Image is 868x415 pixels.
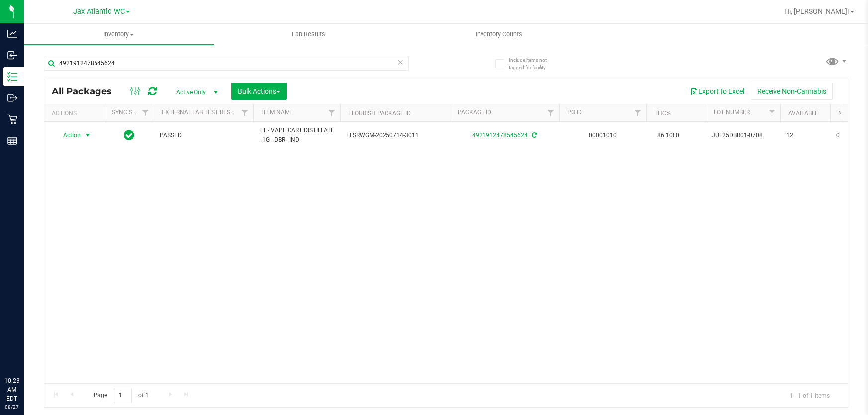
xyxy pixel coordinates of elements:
inline-svg: Inbound [7,50,17,60]
button: Receive Non-Cannabis [751,83,833,100]
button: Bulk Actions [231,83,287,100]
a: Filter [630,104,646,121]
p: 08/27 [4,403,19,411]
a: Filter [237,104,253,121]
span: Action [54,128,81,142]
input: 1 [114,388,132,403]
span: Bulk Actions [238,87,280,95]
a: Lab Results [214,24,404,45]
span: Jax Atlantic WC [73,7,125,16]
a: Filter [764,104,780,121]
a: 00001010 [589,132,617,139]
span: In Sync [124,128,134,142]
inline-svg: Reports [7,136,17,146]
inline-svg: Inventory [7,72,17,82]
span: Lab Results [279,30,339,39]
span: FLSRWGM-20250714-3011 [346,131,444,140]
div: Actions [52,110,100,117]
a: 4921912478545624 [472,132,528,139]
inline-svg: Analytics [7,29,17,39]
span: PASSED [160,131,247,140]
span: All Packages [52,86,122,97]
span: Sync from Compliance System [530,132,537,139]
a: Available [788,110,818,117]
span: Page of 1 [85,388,157,403]
a: Item Name [261,109,293,116]
a: Inventory [24,24,214,45]
a: Filter [324,104,340,121]
a: External Lab Test Result [162,109,240,116]
span: select [82,128,94,142]
p: 10:23 AM EDT [4,376,19,403]
a: Package ID [458,109,491,116]
inline-svg: Retail [7,114,17,124]
input: Search Package ID, Item Name, SKU, Lot or Part Number... [44,56,409,71]
a: THC% [654,110,671,117]
span: JUL25DBR01-0708 [712,131,774,140]
a: Lot Number [714,109,750,116]
iframe: Resource center [10,335,40,365]
a: PO ID [567,109,582,116]
a: Sync Status [112,109,150,116]
a: Filter [137,104,154,121]
button: Export to Excel [684,83,751,100]
span: Include items not tagged for facility [509,56,559,71]
inline-svg: Outbound [7,93,17,103]
a: Inventory Counts [404,24,594,45]
span: 1 - 1 of 1 items [782,388,838,403]
a: Filter [543,104,559,121]
span: Clear [397,56,404,69]
span: Inventory Counts [462,30,536,39]
span: Hi, [PERSON_NAME]! [784,7,849,15]
span: 86.1000 [652,128,684,143]
span: Inventory [24,30,214,39]
span: FT - VAPE CART DISTILLATE - 1G - DBR - IND [259,126,334,145]
span: 12 [786,131,824,140]
a: Flourish Package ID [348,110,411,117]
